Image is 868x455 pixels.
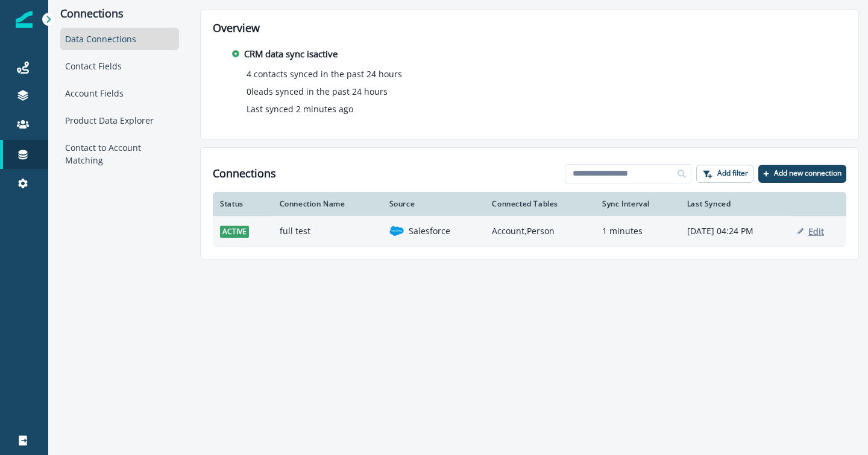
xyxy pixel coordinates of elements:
p: [DATE] 04:24 PM [687,225,783,237]
p: Add filter [717,169,748,177]
p: Add new connection [774,169,841,177]
p: Salesforce [409,225,450,237]
h1: Connections [213,167,276,180]
button: Edit [797,226,824,237]
h2: Overview [213,22,846,35]
td: 1 minutes [595,216,680,246]
div: Connected Tables [492,199,588,209]
span: active [220,226,249,238]
td: full test [272,216,382,246]
img: Inflection [16,11,33,28]
p: Edit [808,226,824,237]
p: 4 contacts synced in the past 24 hours [247,68,402,80]
p: CRM data sync is active [244,47,338,61]
div: Data Connections [60,28,179,50]
div: Contact Fields [60,55,179,77]
div: Status [220,199,265,209]
div: Sync Interval [602,199,673,209]
a: activefull testsalesforceSalesforceAccount,Person1 minutes[DATE] 04:24 PMEdit [213,216,846,246]
div: Connection Name [280,199,375,209]
p: Connections [60,7,179,21]
div: Product Data Explorer [60,109,179,132]
button: Add new connection [758,165,846,183]
p: 0 leads synced in the past 24 hours [247,85,388,98]
td: Account,Person [485,216,595,246]
img: salesforce [389,224,404,238]
button: Add filter [696,165,753,183]
p: Last synced 2 minutes ago [247,103,353,115]
div: Account Fields [60,82,179,104]
div: Contact to Account Matching [60,136,179,171]
div: Last Synced [687,199,783,209]
div: Source [389,199,478,209]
